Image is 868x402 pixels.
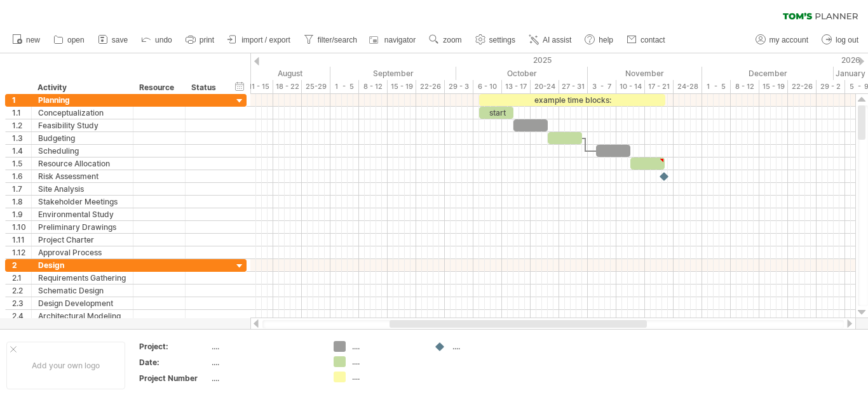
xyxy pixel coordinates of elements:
[581,32,617,48] a: help
[138,32,176,48] a: undo
[12,246,31,258] div: 1.12
[12,157,31,170] div: 1.5
[473,80,502,93] div: 6 - 10
[12,221,31,233] div: 1.10
[330,80,359,93] div: 1 - 5
[388,80,416,93] div: 15 - 19
[12,132,31,144] div: 1.3
[702,67,834,80] div: December 2025
[241,36,290,44] span: import / export
[301,32,361,48] a: filter/search
[95,32,132,48] a: save
[731,80,759,93] div: 8 - 12
[139,373,209,384] div: Project Number
[38,285,126,297] div: Schematic Design
[26,36,40,44] span: new
[770,36,808,44] span: my account
[12,94,31,106] div: 1
[702,80,731,93] div: 1 - 5
[38,221,126,233] div: Preliminary Drawings
[38,272,126,284] div: Requirements Gathering
[456,67,588,80] div: October 2025
[38,259,126,271] div: Design
[352,341,421,352] div: ....
[12,145,31,157] div: 1.4
[302,80,330,93] div: 25-29
[479,94,665,106] div: example time blocks:
[38,196,126,208] div: Stakeholder Meetings
[38,208,126,220] div: Environmental Study
[191,81,219,94] div: Status
[645,80,674,93] div: 17 - 21
[139,341,209,352] div: Project:
[416,80,445,93] div: 22-26
[12,285,31,297] div: 2.2
[112,36,128,44] span: save
[588,80,616,93] div: 3 - 7
[318,36,357,44] span: filter/search
[367,32,419,48] a: navigator
[489,36,515,44] span: settings
[38,107,126,119] div: Conceptualization
[38,157,126,170] div: Resource Allocation
[12,107,31,119] div: 1.1
[674,80,702,93] div: 24-28
[641,36,665,44] span: contact
[139,357,209,368] div: Date:
[67,36,85,44] span: open
[12,272,31,284] div: 2.1
[12,119,31,131] div: 1.2
[12,310,31,322] div: 2.4
[443,36,461,44] span: zoom
[212,341,318,352] div: ....
[543,36,571,44] span: AI assist
[472,32,519,48] a: settings
[38,246,126,258] div: Approval Process
[623,32,669,48] a: contact
[352,372,421,382] div: ....
[38,297,126,309] div: Design Development
[273,80,302,93] div: 18 - 22
[155,36,172,44] span: undo
[479,107,513,119] div: start
[599,36,613,44] span: help
[38,132,126,144] div: Budgeting
[182,32,218,48] a: print
[38,310,126,322] div: Architectural Modeling
[759,80,788,93] div: 15 - 19
[212,357,318,368] div: ....
[359,80,388,93] div: 8 - 12
[245,80,273,93] div: 11 - 15
[452,341,522,352] div: ....
[212,373,318,384] div: ....
[352,356,421,367] div: ....
[788,80,817,93] div: 22-26
[502,80,531,93] div: 13 - 17
[200,36,214,44] span: print
[12,170,31,182] div: 1.6
[384,36,416,44] span: navigator
[9,32,44,48] a: new
[12,183,31,195] div: 1.7
[445,80,473,93] div: 29 - 3
[6,342,125,389] div: Add your own logo
[38,234,126,246] div: Project Charter
[531,80,559,93] div: 20-24
[12,234,31,246] div: 1.11
[12,297,31,309] div: 2.3
[12,259,31,271] div: 2
[12,196,31,208] div: 1.8
[616,80,645,93] div: 10 - 14
[38,170,126,182] div: Risk Assessment
[38,183,126,195] div: Site Analysis
[38,94,126,106] div: Planning
[818,32,862,48] a: log out
[210,67,330,80] div: August 2025
[588,67,702,80] div: November 2025
[836,36,858,44] span: log out
[224,32,294,48] a: import / export
[50,32,88,48] a: open
[38,119,126,131] div: Feasibility Study
[559,80,588,93] div: 27 - 31
[330,67,456,80] div: September 2025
